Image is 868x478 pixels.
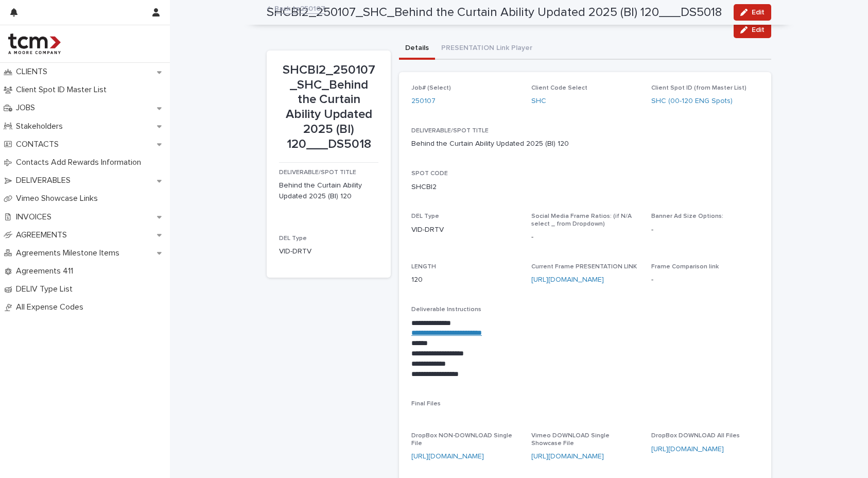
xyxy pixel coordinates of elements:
[531,96,546,107] a: SHC
[435,38,539,60] button: PRESENTATION Link Player
[411,453,484,460] a: [URL][DOMAIN_NAME]
[531,453,604,460] a: [URL][DOMAIN_NAME]
[531,433,610,446] span: Vimeo DOWNLOAD Single Showcase File
[12,266,81,276] p: Agreements 411
[12,67,56,77] p: CLIENTS
[411,264,436,270] span: LENGTH
[399,38,435,60] button: Details
[651,225,759,235] p: -
[651,446,724,453] a: [URL][DOMAIN_NAME]
[8,33,61,54] img: 4hMmSqQkux38exxPVZHQ
[12,176,79,185] p: DELIVERABLES
[734,22,771,38] button: Edit
[531,85,587,91] span: Client Code Select
[411,306,481,313] span: Deliverable Instructions
[531,232,639,243] p: -
[12,212,60,222] p: INVOICES
[279,169,356,176] span: DELIVERABLE/SPOT TITLE
[12,248,128,258] p: Agreements Milestone Items
[411,275,519,285] p: 120
[12,230,75,240] p: AGREEMENTS
[651,264,719,270] span: Frame Comparison link
[12,302,92,312] p: All Expense Codes
[651,433,740,439] span: DropBox DOWNLOAD All Files
[411,213,439,219] span: DEL Type
[411,401,441,407] span: Final Files
[531,213,632,227] span: Social Media Frame Ratios: (if N/A select _ from Dropdown)
[531,264,637,270] span: Current Frame PRESENTATION LINK
[12,284,81,294] p: DELIV Type List
[279,180,378,202] p: Behind the Curtain Ability Updated 2025 (BI) 120
[12,140,67,149] p: CONTACTS
[411,170,448,177] span: SPOT CODE
[12,85,115,95] p: Client Spot ID Master List
[12,103,43,113] p: JOBS
[279,235,307,242] span: DEL Type
[12,158,149,167] p: Contacts Add Rewards Information
[531,276,604,283] a: [URL][DOMAIN_NAME]
[411,433,512,446] span: DropBox NON-DOWNLOAD Single File
[411,85,451,91] span: Job# (Select)
[411,225,519,235] p: VID-DRTV
[274,2,325,14] a: Back to250107
[411,96,436,107] a: 250107
[651,213,723,219] span: Banner Ad Size Options:
[651,85,747,91] span: Client Spot ID (from Master List)
[411,128,489,134] span: DELIVERABLE/SPOT TITLE
[12,122,71,131] p: Stakeholders
[279,246,378,257] p: VID-DRTV
[12,194,106,203] p: Vimeo Showcase Links
[411,182,437,193] p: SHCBI2
[279,63,378,152] p: SHCBI2_250107_SHC_Behind the Curtain Ability Updated 2025 (BI) 120___DS5018
[651,275,759,285] p: -
[651,96,733,107] a: SHC (00-120 ENG Spots)
[411,139,569,149] p: Behind the Curtain Ability Updated 2025 (BI) 120
[752,26,765,33] span: Edit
